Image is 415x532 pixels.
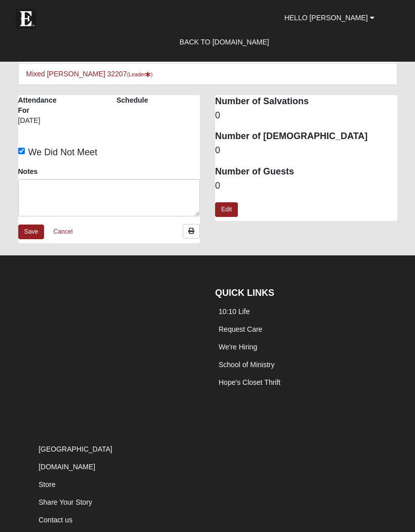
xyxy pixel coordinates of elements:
a: Edit [215,202,238,217]
a: Share Your Story [38,498,92,506]
a: [GEOGRAPHIC_DATA] [38,445,112,453]
dd: 0 [215,109,397,122]
a: Hope's Closet Thrift [219,378,280,386]
a: [DOMAIN_NAME] [38,463,95,471]
h4: QUICK LINKS [215,288,380,299]
span: Hello [PERSON_NAME] [284,14,368,22]
input: We Did Not Meet [18,148,25,154]
label: Schedule [116,95,148,105]
a: We're Hiring [219,343,257,351]
span: We Did Not Meet [28,147,98,157]
label: Notes [18,166,38,176]
dt: Number of [DEMOGRAPHIC_DATA] [215,130,397,143]
label: Attendance For [18,95,52,115]
a: Store [38,480,55,489]
a: Cancel [47,224,79,240]
img: Eleven22 logo [16,9,36,29]
a: Print Attendance Roster [183,224,200,239]
a: Back to [DOMAIN_NAME] [172,29,277,55]
a: School of Ministry [219,361,274,369]
a: Hello [PERSON_NAME] [277,5,382,30]
div: [DATE] [18,115,52,132]
dt: Number of Salvations [215,95,397,108]
dt: Number of Guests [215,165,397,179]
a: 10:10 Life [219,307,250,316]
a: Mixed [PERSON_NAME] 32207(Leader) [26,70,153,78]
a: Request Care [219,325,262,333]
a: Save [18,225,45,239]
dd: 0 [215,144,397,157]
dd: 0 [215,180,397,193]
small: (Leader ) [127,71,153,77]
